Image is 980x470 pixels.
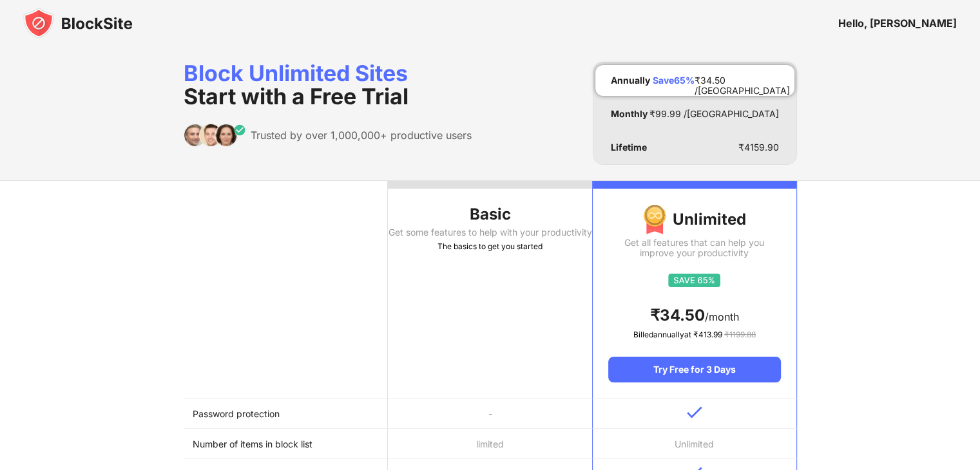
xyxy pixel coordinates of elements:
[611,75,650,86] div: Annually
[608,357,780,382] div: Try Free for 3 Days
[611,109,648,119] div: Monthly
[184,399,388,429] td: Password protection
[653,75,695,86] div: Save 65 %
[388,429,592,459] td: limited
[695,75,790,86] div: ₹ 34.50 /[GEOGRAPHIC_DATA]
[388,227,592,238] div: Get some features to help with your productivity
[649,109,779,119] div: ₹ 99.99 /[GEOGRAPHIC_DATA]
[668,274,720,287] img: save65.svg
[724,330,756,339] span: ₹ 1199.88
[251,129,472,142] div: Trusted by over 1,000,000+ productive users
[608,204,780,235] div: Unlimited
[608,328,780,341] div: Billed annually at ₹ 413.99
[184,124,246,147] img: trusted-by.svg
[608,238,780,258] div: Get all features that can help you improve your productivity
[388,399,592,429] td: -
[687,406,702,418] img: v-blue.svg
[650,306,705,324] span: ₹ 34.50
[611,142,647,153] div: Lifetime
[608,305,780,326] div: /month
[184,429,388,459] td: Number of items in block list
[23,8,133,39] img: blocksite-icon-black.svg
[388,240,592,253] div: The basics to get you started
[838,17,957,30] div: Hello, [PERSON_NAME]
[738,142,779,153] div: ₹ 4159.90
[184,62,472,108] div: Block Unlimited Sites
[643,204,666,235] img: img-premium-medal
[388,204,592,225] div: Basic
[592,429,796,459] td: Unlimited
[184,83,408,109] span: Start with a Free Trial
